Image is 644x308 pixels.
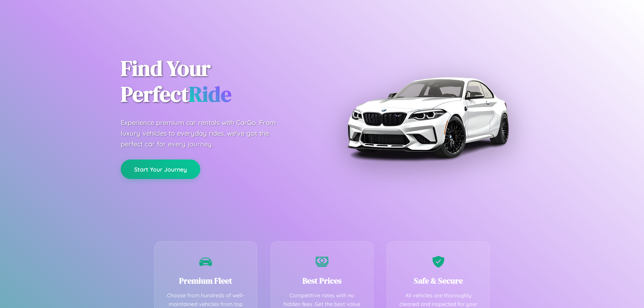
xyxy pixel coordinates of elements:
[189,79,231,109] span: Ride
[121,160,200,179] button: Start Your Journey
[121,117,288,149] p: Experience premium car rentals with CarGo. From luxury vehicles to everyday rides, we've got the ...
[397,275,479,286] h3: Safe & Secure
[344,34,512,201] img: Premium BMW car rental vehicle
[121,56,312,107] h1: Find Your Perfect
[281,275,363,286] h3: Best Prices
[165,275,247,286] h3: Premium Fleet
